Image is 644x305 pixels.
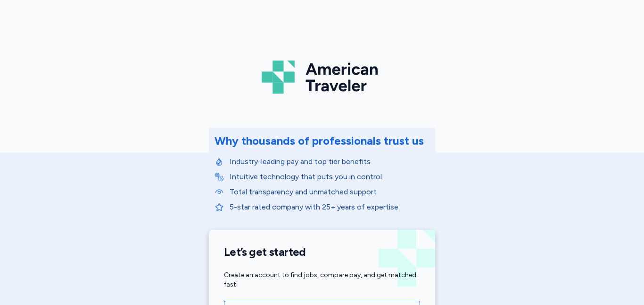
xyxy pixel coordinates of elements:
[215,133,424,148] div: Why thousands of professionals trust us
[224,245,420,259] h1: Let’s get started
[230,201,429,213] p: 5-star rated company with 25+ years of expertise
[230,186,429,198] p: Total transparency and unmatched support
[230,171,429,183] p: Intuitive technology that puts you in control
[230,156,429,167] p: Industry-leading pay and top tier benefits
[262,57,382,97] img: Logo
[224,270,420,289] div: Create an account to find jobs, compare pay, and get matched fast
